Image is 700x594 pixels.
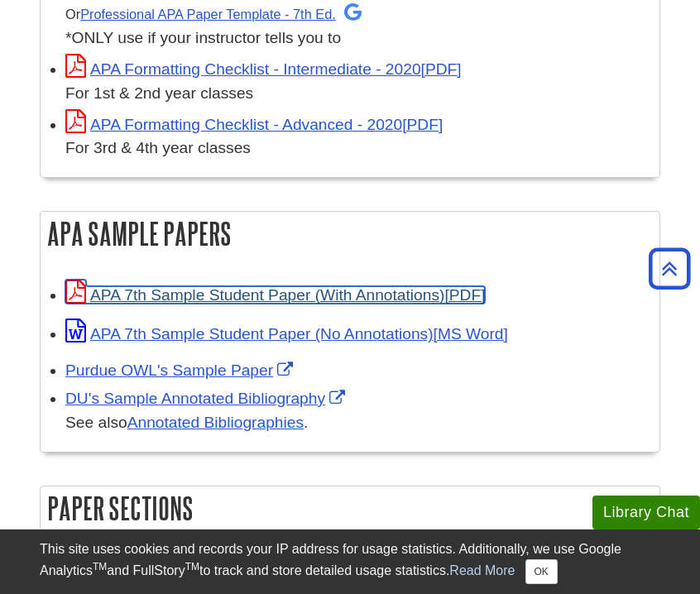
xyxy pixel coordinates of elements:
[185,561,199,572] sup: TM
[65,60,462,78] a: Link opens in new window
[127,414,304,431] a: Annotated Bibliographies
[643,257,696,280] a: Back to Top
[40,539,660,584] div: This site uses cookies and records your IP address for usage statistics. Additionally, we use Goo...
[65,325,508,343] a: Link opens in new window
[41,212,659,256] h2: APA Sample Papers
[65,2,651,50] div: *ONLY use if your instructor tells you to
[65,116,443,133] a: Link opens in new window
[592,496,700,529] button: Library Chat
[65,286,485,304] a: Link opens in new window
[449,563,515,577] a: Read More
[525,559,558,584] button: Close
[65,411,651,435] div: See also .
[65,82,651,106] div: For 1st & 2nd year classes
[65,362,297,379] a: Link opens in new window
[65,137,651,160] div: For 3rd & 4th year classes
[65,390,349,407] a: Link opens in new window
[41,486,659,530] h2: Paper Sections
[65,7,362,22] small: Or
[93,561,107,572] sup: TM
[80,7,362,22] a: Professional APA Paper Template - 7th Ed.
